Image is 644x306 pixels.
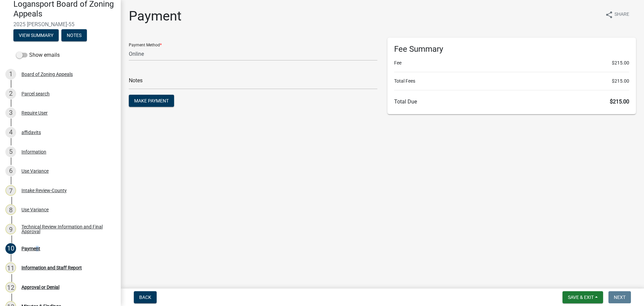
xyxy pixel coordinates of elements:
[394,78,629,85] li: Total Fees
[139,295,151,300] span: Back
[5,185,16,196] div: 7
[13,33,59,39] wm-modal-confirm: Summary
[5,262,16,273] div: 11
[605,11,613,19] i: share
[61,29,87,41] button: Notes
[600,8,635,21] button: shareShare
[134,98,169,103] span: Make Payment
[614,295,626,300] span: Next
[610,98,629,105] span: $215.00
[5,166,16,176] div: 6
[614,11,629,19] span: Share
[21,207,49,212] div: Use Variance
[394,98,629,105] h6: Total Due
[21,246,40,251] div: Payment
[21,169,49,173] div: Use Variance
[21,72,73,77] div: Board of Zoning Appeals
[5,88,16,99] div: 2
[16,51,60,59] label: Show emails
[21,285,59,290] div: Approval or Denial
[21,111,48,115] div: Require User
[5,69,16,80] div: 1
[5,204,16,215] div: 8
[21,188,67,193] div: Intake Review-County
[134,291,157,303] button: Back
[129,8,181,24] h1: Payment
[21,91,50,96] div: Parcel search
[5,107,16,118] div: 3
[129,95,174,107] button: Make Payment
[13,29,59,41] button: View Summary
[394,59,629,67] li: Fee
[5,127,16,138] div: 4
[612,59,629,67] span: $215.00
[608,291,631,303] button: Next
[5,224,16,234] div: 9
[21,265,82,270] div: Information and Staff Report
[21,130,41,135] div: affidavits
[21,224,110,234] div: Technical Review Information and Final Approval
[394,44,629,54] h6: Fee Summary
[612,78,629,85] span: $215.00
[562,291,603,303] button: Save & Exit
[5,146,16,157] div: 5
[13,21,107,28] span: 2025 [PERSON_NAME]-55
[21,149,46,154] div: Information
[5,243,16,254] div: 10
[61,33,87,39] wm-modal-confirm: Notes
[5,282,16,293] div: 12
[568,295,594,300] span: Save & Exit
